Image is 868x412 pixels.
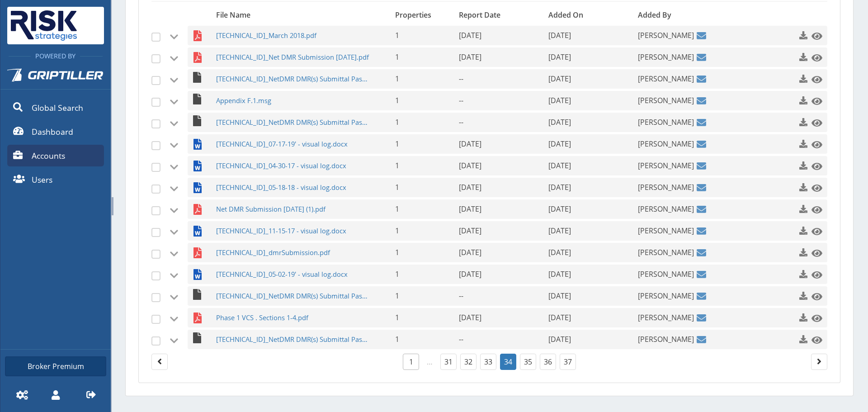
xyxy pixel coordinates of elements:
span: -- [459,95,463,105]
span: [TECHNICAL_ID]_05-18-18 - visual log.docx [216,178,371,197]
span: [PERSON_NAME] [638,113,694,132]
span: [PERSON_NAME] [638,221,694,241]
span: 1 [395,269,399,279]
span: [DATE] [459,30,481,40]
a: Griptiller [0,61,111,95]
a: Click to preview this file [809,71,821,87]
span: [PERSON_NAME] [638,330,694,349]
img: Risk Strategies Company [7,7,80,44]
a: Page 1. [403,354,419,370]
span: [PERSON_NAME] [638,199,694,219]
span: -- [459,291,463,301]
span: [PERSON_NAME] [638,69,694,89]
a: Click to preview this file [809,201,821,218]
span: [TECHNICAL_ID]_dmrSubmission.pdf [216,243,371,262]
a: Page 37. [560,354,576,370]
span: [DATE] [459,247,481,257]
a: Click to preview this file [809,136,821,152]
span: [DATE] [459,226,481,236]
span: [DATE] [548,334,571,344]
span: [DATE] [459,269,481,279]
span: [TECHNICAL_ID]_March 2018.pdf [216,26,371,45]
a: Click to preview this file [809,310,821,326]
span: 1 [395,117,399,127]
div: Properties [392,9,457,21]
span: [DATE] [548,161,571,170]
div: Added By [635,9,763,21]
span: [DATE] [548,204,571,214]
span: [TECHNICAL_ID]_NetDMR DMR(s) Submittal Passed for_ KYR004217.msg [216,330,371,349]
span: [TECHNICAL_ID]_07-17-19' - visual log.docx [216,134,371,154]
a: Dashboard [7,121,104,142]
span: [DATE] [548,30,571,40]
span: Phase 1 VCS . Sections 1-4.pdf [216,308,371,327]
span: -- [459,334,463,344]
span: [TECHNICAL_ID]_NetDMR DMR(s) Submittal Passed for KYR004217.msg [216,113,371,132]
span: 1 [395,247,399,257]
a: Page 35. [811,354,827,370]
span: 1 [395,334,399,344]
span: [PERSON_NAME] [638,178,694,197]
a: Click to preview this file [809,114,821,131]
span: [PERSON_NAME] [638,134,694,154]
a: Click to preview this file [809,223,821,239]
span: [DATE] [459,182,481,192]
span: Appendix F.1.msg [216,91,371,110]
span: [DATE] [459,139,481,149]
a: Page 33. [151,354,168,370]
span: 1 [395,204,399,214]
span: [DATE] [459,313,481,322]
span: 1 [395,74,399,84]
a: Broker Premium [5,356,106,376]
span: 1 [395,291,399,301]
span: [DATE] [548,182,571,192]
span: Powered By [31,52,80,60]
span: [DATE] [548,313,571,322]
span: [DATE] [548,226,571,236]
span: [PERSON_NAME] [638,91,694,110]
a: Users [7,169,104,190]
span: 1 [395,182,399,192]
span: [PERSON_NAME] [638,156,694,175]
span: Accounts [32,150,65,161]
span: [TECHNICAL_ID]_05-02-19' - visual log.docx [216,265,371,284]
span: 1 [395,161,399,170]
span: [PERSON_NAME] [638,265,694,284]
a: Click to preview this file [809,331,821,348]
span: 1 [395,226,399,236]
a: Accounts [7,145,104,166]
a: Page 32. [460,354,476,370]
span: -- [459,74,463,84]
span: [TECHNICAL_ID]_NetDMR DMR(s) Submittal Passed for KYR004217.msg [216,286,371,306]
a: Page 35. [520,354,536,370]
a: Click to preview this file [809,288,821,304]
span: [PERSON_NAME] [638,286,694,306]
span: [PERSON_NAME] [638,26,694,45]
span: [DATE] [548,291,571,301]
span: [DATE] [459,52,481,62]
span: [TECHNICAL_ID]_NetDMR DMR(s) Submittal Passed for KYR004217.msg [216,69,371,89]
span: 1 [395,313,399,322]
div: Added On [546,9,635,21]
span: [DATE] [459,204,481,214]
span: Dashboard [32,126,73,137]
span: Users [32,174,52,185]
span: [DATE] [548,247,571,257]
span: [PERSON_NAME] [638,47,694,67]
span: Global Search [32,102,83,114]
span: 1 [395,95,399,105]
a: Click to preview this file [809,93,821,109]
a: Page 36. [540,354,556,370]
span: 1 [395,52,399,62]
span: [DATE] [548,95,571,105]
span: [TECHNICAL_ID]_11-15-17 - visual log.docx [216,221,371,241]
span: [PERSON_NAME] [638,308,694,327]
a: Click to preview this file [809,28,821,44]
span: [DATE] [459,161,481,170]
span: [TECHNICAL_ID]_04-30-17 - visual log.docx [216,156,371,175]
span: [PERSON_NAME] [638,243,694,262]
div: File Name [213,9,392,21]
a: Page 33. [480,354,496,370]
a: Click to preview this file [809,180,821,196]
span: [DATE] [548,269,571,279]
